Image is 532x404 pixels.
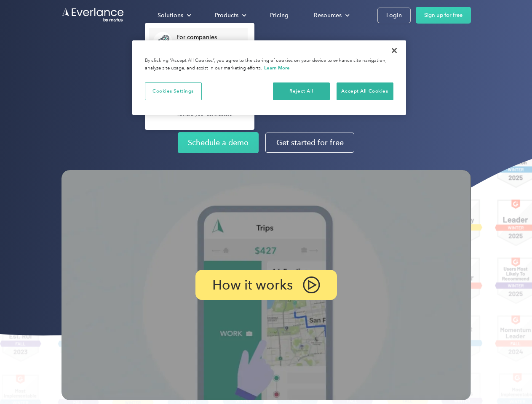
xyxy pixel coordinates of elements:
[132,40,406,115] div: Cookie banner
[265,133,354,153] a: Get started for free
[264,65,290,71] a: More information about your privacy, opens in a new tab
[262,8,297,23] a: Pricing
[149,28,248,55] a: For companiesEasy vehicle reimbursements
[158,10,183,21] div: Solutions
[273,82,330,100] button: Reject All
[215,10,238,21] div: Products
[377,8,411,23] a: Login
[385,41,404,60] button: Close
[149,8,198,23] div: Solutions
[61,7,125,23] a: Go to homepage
[132,40,406,115] div: Privacy
[416,7,471,24] a: Sign up for free
[386,10,402,21] div: Login
[178,132,259,153] a: Schedule a demo
[314,10,342,21] div: Resources
[145,23,254,130] nav: Solutions
[305,8,356,23] div: Resources
[212,280,293,290] p: How it works
[270,10,289,21] div: Pricing
[145,82,202,100] button: Cookies Settings
[62,50,104,68] input: Submit
[337,82,393,100] button: Accept All Cookies
[176,33,243,42] div: For companies
[206,8,253,23] div: Products
[145,57,393,72] div: By clicking “Accept All Cookies”, you agree to the storing of cookies on your device to enhance s...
